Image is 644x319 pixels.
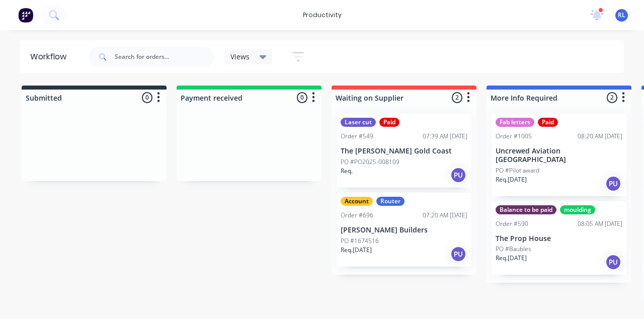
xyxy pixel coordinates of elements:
p: The Prop House [496,234,622,243]
div: Balance to be paid [496,205,556,214]
div: Fab letters [496,118,534,127]
p: Req. [341,167,353,176]
div: Paid [379,118,399,127]
p: Req. [DATE] [496,175,527,184]
p: PO #Baubles [496,245,531,254]
div: PU [450,246,466,262]
p: PO #Pilot award [496,166,539,175]
div: Workflow [30,51,71,63]
div: Paid [538,118,558,127]
p: Req. [DATE] [496,254,527,263]
p: Req. [DATE] [341,246,372,255]
div: Fab lettersPaidOrder #100508:20 AM [DATE]Uncrewed Aviation [GEOGRAPHIC_DATA]PO #Pilot awardReq.[D... [492,114,626,196]
div: 08:20 AM [DATE] [578,132,622,141]
span: RL [618,11,625,20]
div: 07:39 AM [DATE] [423,132,467,141]
div: Laser cut [341,118,376,127]
div: PU [450,167,466,183]
div: AccountRouterOrder #69607:20 AM [DATE][PERSON_NAME] BuildersPO #1674516Req.[DATE]PU [337,193,471,267]
div: Order #696 [341,211,373,220]
div: Laser cutPaidOrder #54907:39 AM [DATE]The [PERSON_NAME] Gold CoastPO #PO2025-008109Req.PU [337,114,471,188]
p: The [PERSON_NAME] Gold Coast [341,147,467,155]
div: Order #590 [496,219,528,228]
div: PU [605,254,621,270]
div: PU [605,176,621,192]
span: Views [230,51,250,62]
div: Order #1005 [496,132,532,141]
div: Balance to be paidmouldingOrder #59008:05 AM [DATE]The Prop HousePO #BaublesReq.[DATE]PU [492,201,626,275]
div: 08:05 AM [DATE] [578,219,622,228]
p: [PERSON_NAME] Builders [341,226,467,234]
div: Account [341,197,373,206]
p: Uncrewed Aviation [GEOGRAPHIC_DATA] [496,147,622,164]
p: PO #PO2025-008109 [341,157,399,167]
input: Search for orders... [115,47,214,67]
p: PO #1674516 [341,236,379,246]
div: moulding [560,205,595,214]
div: productivity [298,8,347,23]
img: Factory [18,8,33,23]
div: Order #549 [341,132,373,141]
div: Router [376,197,405,206]
div: 07:20 AM [DATE] [423,211,467,220]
